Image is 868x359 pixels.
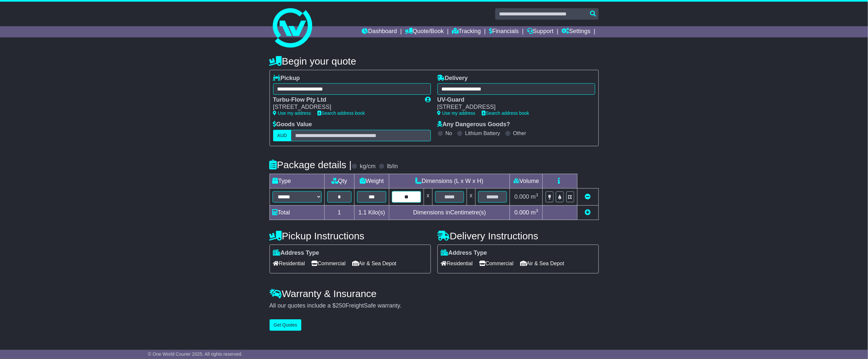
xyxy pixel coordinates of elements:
[437,121,510,128] label: Any Dangerous Goods?
[531,209,538,216] span: m
[437,230,599,241] h4: Delivery Instructions
[273,96,419,104] div: Turbu-Flow Pty Ltd
[270,174,324,188] td: Type
[273,258,305,269] span: Residential
[273,121,312,128] label: Goods Value
[489,26,519,37] a: Financials
[515,193,529,200] span: 0.000
[352,258,396,269] span: Air & Sea Depot
[273,130,292,141] label: AUD
[362,26,397,37] a: Dashboard
[515,209,529,216] span: 0.000
[387,163,398,170] label: lb/in
[354,174,389,188] td: Weight
[513,130,526,136] label: Other
[270,159,352,170] h4: Package details |
[270,319,302,331] button: Get Quotes
[389,206,510,220] td: Dimensions in Centimetre(s)
[270,230,431,241] h4: Pickup Instructions
[270,302,599,309] div: All our quotes include a $ FreightSafe warranty.
[437,110,475,116] a: Use my address
[273,104,419,111] div: [STREET_ADDRESS]
[536,208,538,213] sup: 3
[585,193,591,200] a: Remove this item
[389,174,510,188] td: Dimensions (L x W x H)
[531,193,538,200] span: m
[467,188,475,205] td: x
[324,174,354,188] td: Qty
[360,163,375,170] label: kg/cm
[441,258,473,269] span: Residential
[520,258,564,269] span: Air & Sea Depot
[479,258,514,269] span: Commercial
[336,302,346,309] span: 250
[358,209,367,216] span: 1.1
[273,75,300,82] label: Pickup
[446,130,452,136] label: No
[441,249,487,257] label: Address Type
[585,209,591,216] a: Add new item
[318,110,365,116] a: Search address book
[465,130,500,136] label: Lithium Battery
[312,258,346,269] span: Commercial
[536,192,538,197] sup: 3
[273,110,311,116] a: Use my address
[510,174,543,188] td: Volume
[405,26,444,37] a: Quote/Book
[270,56,599,67] h4: Begin your quote
[273,249,319,257] label: Address Type
[270,288,599,299] h4: Warranty & Insurance
[437,75,468,82] label: Delivery
[354,206,389,220] td: Kilo(s)
[324,206,354,220] td: 1
[437,96,589,104] div: UV-Guard
[148,351,243,357] span: © One World Courier 2025. All rights reserved.
[452,26,481,37] a: Tracking
[437,104,589,111] div: [STREET_ADDRESS]
[270,206,324,220] td: Total
[424,188,432,205] td: x
[527,26,554,37] a: Support
[562,26,591,37] a: Settings
[482,110,529,116] a: Search address book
